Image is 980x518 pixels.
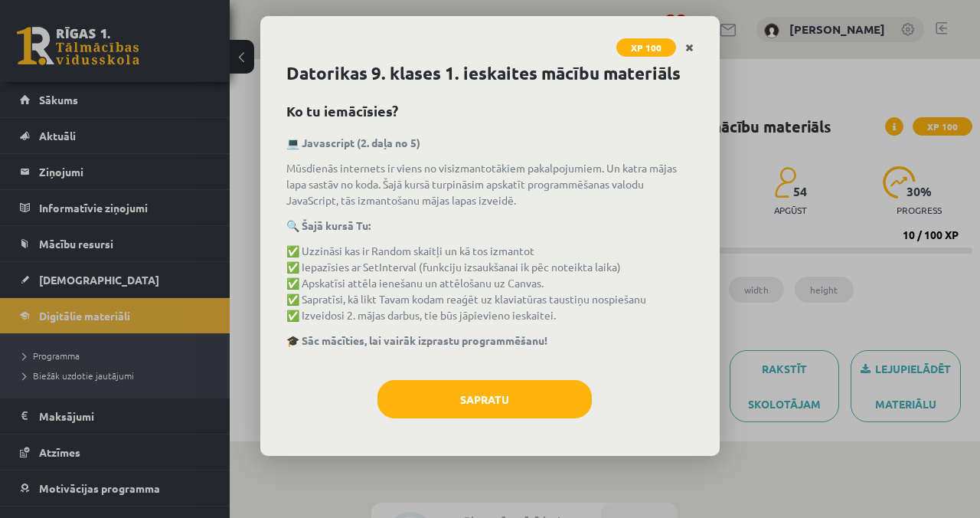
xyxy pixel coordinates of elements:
p: Mūsdienās internets ir viens no visizmantotākiem pakalpojumiem. Un katra mājas lapa sastāv no kod... [286,160,694,208]
a: Close [676,33,703,63]
button: Sapratu [377,380,592,418]
b: Javascript (2. daļa no 5) [302,136,420,149]
p: ✅ Uzzināsi kas ir Random skaitļi un kā tos izmantot ✅ Iepazīsies ar SetInterval (funkciju izsaukš... [286,243,694,323]
span: XP 100 [616,38,676,57]
h1: Datorikas 9. klases 1. ieskaites mācību materiāls [286,61,694,87]
h2: Ko tu iemācīsies? [286,100,694,121]
strong: 🔍 Šajā kursā Tu: [286,218,371,232]
strong: 🎓 Sāc mācīties, lai vairāk izprastu programmēšanu! [286,333,547,347]
a: 💻 [286,136,299,149]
